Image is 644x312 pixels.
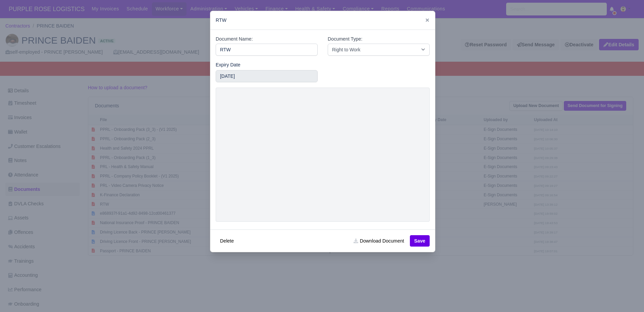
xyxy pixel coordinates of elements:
[210,11,435,30] div: RTW
[410,235,430,247] button: Save
[523,234,644,312] iframe: Chat Widget
[216,35,253,43] label: Document Name:
[216,61,240,69] label: Expiry Date
[216,235,238,247] button: Delete
[328,35,362,43] label: Document Type:
[349,235,408,247] a: Download Document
